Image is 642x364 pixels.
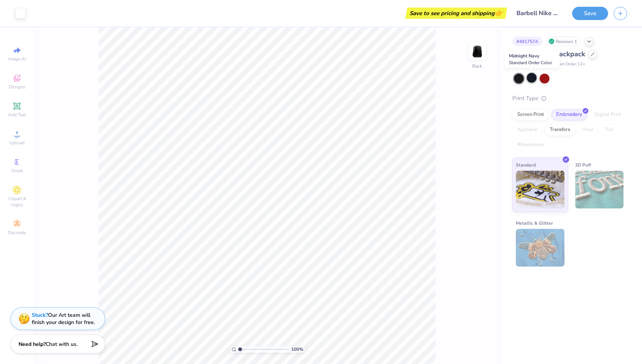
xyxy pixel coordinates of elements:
span: 100 % [291,346,303,353]
span: Decorate [8,230,26,236]
span: 3D Puff [575,161,591,169]
span: 👉 [495,8,503,17]
span: Add Text [8,112,26,118]
span: Standard Order Color [509,60,552,66]
span: Metallic & Glitter [516,219,553,227]
span: Designs [9,84,25,90]
span: Standard [516,161,536,169]
div: Embroidery [551,109,587,120]
span: Clipart & logos [4,196,30,208]
div: Vinyl [577,124,599,136]
img: Metallic & Glitter [516,229,564,267]
div: Our Art team will finish your design for free. [32,312,95,326]
div: Save to see pricing and shipping [407,8,505,19]
strong: Stuck? [32,312,48,319]
div: Rhinestones [512,139,549,151]
img: 3D Puff [575,171,624,208]
strong: Need help? [19,341,46,348]
span: Greek [11,168,23,174]
div: Back [472,63,482,69]
div: Print Type [512,94,627,103]
input: Untitled Design [511,6,566,21]
div: # 491757A [512,37,543,46]
div: Foil [601,124,619,136]
div: Revision 1 [546,37,581,46]
img: Standard [516,171,564,208]
span: Image AI [8,56,26,62]
span: Minimum Order: 12 + [547,61,585,68]
div: Digital Print [589,109,626,120]
span: Chat with us. [46,341,78,348]
div: Transfers [545,124,575,136]
div: Screen Print [512,109,549,120]
button: Save [572,7,608,20]
div: Applique [512,124,543,136]
img: Back [470,44,485,59]
div: Midnight Navy [505,51,560,68]
span: Upload [9,140,25,146]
